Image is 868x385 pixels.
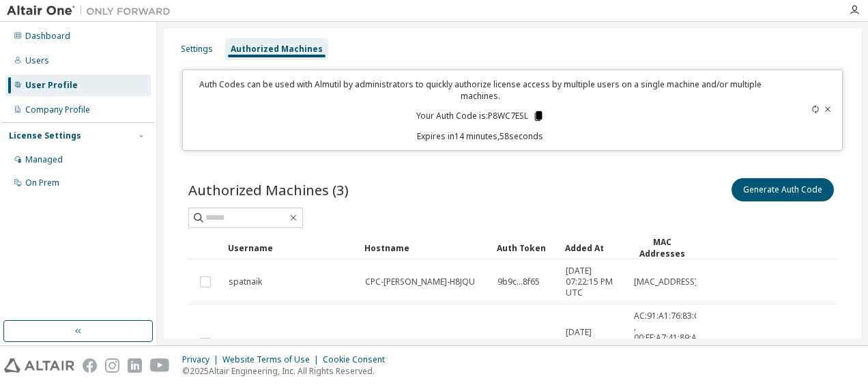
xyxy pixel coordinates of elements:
div: Privacy [182,354,222,365]
img: facebook.svg [83,358,97,373]
p: Expires in 14 minutes, 58 seconds [191,130,770,142]
span: CPC-[PERSON_NAME]-H8JQU [365,276,475,287]
div: Users [25,55,49,66]
div: MAC Addresses [633,236,691,259]
span: spatnaik [229,338,262,349]
img: linkedin.svg [128,358,142,373]
img: youtube.svg [150,358,170,373]
p: © 2025 Altair Engineering, Inc. All Rights Reserved. [182,365,393,377]
div: Authorized Machines [231,44,323,55]
p: Your Auth Code is: P8WC7ESL [416,110,545,122]
div: Added At [565,237,622,259]
span: [DATE] 08:13:41 PM UTC [566,327,622,360]
div: Managed [25,154,63,165]
div: Company Profile [25,104,90,115]
span: 9b9c...8f65 [497,276,540,287]
span: spatnaik [229,276,262,287]
div: Website Terms of Use [222,354,323,365]
span: [MAC_ADDRESS] [634,276,697,287]
span: ETS-DS0377 [365,338,412,349]
span: Authorized Machines (3) [188,180,349,199]
span: [DATE] 07:22:15 PM UTC [566,266,622,298]
div: Dashboard [25,31,70,42]
div: License Settings [9,130,81,141]
span: AC:91:A1:76:83:C3 , 00:FF:A7:41:89:A7 , 74:04:F1:19:FB:4E , 74:04:F1:19:FB:4A [634,311,704,376]
img: instagram.svg [105,358,119,373]
img: Altair One [7,4,177,18]
div: Hostname [364,237,486,259]
p: Auth Codes can be used with Almutil by administrators to quickly authorize license access by mult... [191,79,770,102]
div: Auth Token [497,237,554,259]
span: a4f1...dd46 [497,338,541,349]
div: Cookie Consent [323,354,393,365]
div: Settings [181,44,213,55]
img: altair_logo.svg [4,358,74,373]
button: Generate Auth Code [732,178,834,201]
div: On Prem [25,177,59,188]
div: Username [228,237,353,259]
div: User Profile [25,80,78,91]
